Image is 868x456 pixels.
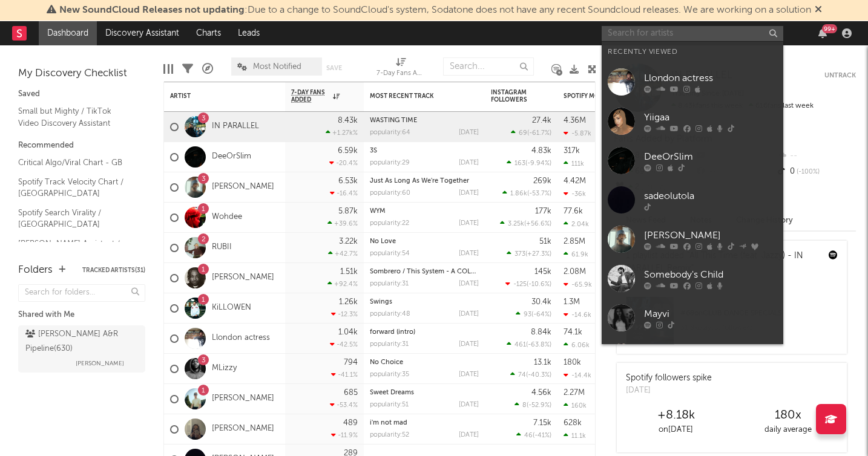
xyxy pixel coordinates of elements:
[344,359,358,366] div: 794
[510,371,551,379] div: ( )
[531,147,551,155] div: 4.83k
[370,250,410,257] div: popularity: 54
[370,269,479,275] div: Sombrero / This System - A COLORS SHOW
[534,432,550,439] span: -41 %
[644,267,777,282] div: Somebody's Child
[500,220,551,227] div: ( )
[508,221,524,227] span: 3.25k
[459,341,479,348] div: [DATE]
[822,24,837,33] div: 99 +
[212,152,251,162] a: DeeOrSlim
[515,401,551,409] div: ( )
[326,129,358,137] div: +1.27k %
[602,298,783,337] a: Mayvi
[370,432,409,438] div: popularity: 52
[370,160,410,166] div: popularity: 29
[327,280,358,288] div: +92.4 %
[815,5,822,15] span: Dismiss
[370,402,409,408] div: popularity: 51
[459,402,479,408] div: [DATE]
[370,208,386,215] a: WYM
[212,122,259,132] a: IN PARALLEL
[526,221,550,227] span: +56.6 %
[370,238,396,245] a: No Love
[18,308,145,322] div: Shared with Me
[511,129,551,137] div: ( )
[510,191,527,197] span: 1.86k
[602,141,783,180] a: DeeOrSlim
[507,159,551,167] div: ( )
[59,5,245,15] span: New SoundCloud Releases not updating
[602,180,783,220] a: sadeolutola
[775,164,856,180] div: 0
[732,408,844,423] div: 180 x
[370,208,479,215] div: WYM
[212,424,274,434] a: [PERSON_NAME]
[370,420,407,426] a: i'm not mad
[795,169,820,175] span: -100 %
[564,129,591,137] div: -5.87k
[331,310,358,318] div: -12.3 %
[524,311,531,318] span: 93
[564,402,587,409] div: 160k
[564,250,588,258] div: 61.9k
[531,298,551,306] div: 30.4k
[370,329,479,336] div: forward (intro)
[18,87,145,102] div: Saved
[202,51,213,86] div: A&R Pipeline
[564,238,585,246] div: 2.85M
[564,160,584,168] div: 111k
[370,190,410,197] div: popularity: 60
[626,385,712,397] div: [DATE]
[330,340,358,348] div: -42.5 %
[602,62,783,102] a: Llondon actress
[76,356,124,371] span: [PERSON_NAME]
[212,212,242,223] a: Wohdee
[564,268,586,276] div: 2.08M
[564,359,581,366] div: 180k
[533,177,551,185] div: 269k
[775,148,856,164] div: --
[564,419,582,427] div: 628k
[564,190,586,198] div: -36k
[370,178,469,184] a: Just As Long As We're Together
[18,206,133,231] a: Spotify Search Virality / [GEOGRAPHIC_DATA]
[18,156,133,169] a: Critical Algo/Viral Chart - GB
[212,273,274,283] a: [PERSON_NAME]
[534,268,551,276] div: 145k
[326,65,342,71] button: Save
[59,5,811,15] span: : Due to a change to SoundCloud's system, Sodatone does not have any recent Soundcloud releases. ...
[516,310,551,318] div: ( )
[564,207,583,215] div: 77.6k
[527,160,550,167] span: -9.94 %
[502,189,551,197] div: ( )
[370,389,414,396] a: Sweet Dreams
[519,130,527,137] span: 69
[644,189,777,203] div: sadeolutola
[459,311,479,318] div: [DATE]
[513,281,527,288] span: -125
[515,342,526,348] span: 461
[602,220,783,259] a: [PERSON_NAME]
[491,89,533,103] div: Instagram Followers
[564,177,586,185] div: 4.42M
[534,359,551,366] div: 13.1k
[528,281,550,288] span: -10.6 %
[459,160,479,166] div: [DATE]
[539,238,551,246] div: 51k
[518,372,526,379] span: 74
[824,70,856,82] button: Untrack
[188,21,229,45] a: Charts
[370,299,479,305] div: Swings
[330,189,358,197] div: -16.4 %
[18,237,133,262] a: [PERSON_NAME] Assistant / [GEOGRAPHIC_DATA]
[505,280,551,288] div: ( )
[18,138,145,153] div: Recommended
[516,431,551,439] div: ( )
[291,89,330,103] span: 7-Day Fans Added
[170,93,261,100] div: Artist
[507,250,551,258] div: ( )
[529,130,550,137] span: -61.7 %
[564,147,580,155] div: 317k
[370,359,479,366] div: No Choice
